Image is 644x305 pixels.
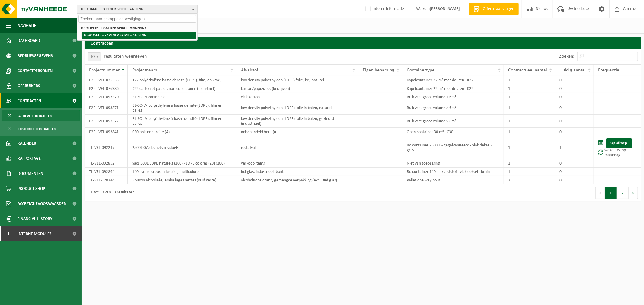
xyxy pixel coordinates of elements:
[606,138,632,148] a: Op afroep
[363,68,395,73] span: Eigen benaming
[236,136,358,159] td: restafval
[85,101,128,115] td: P2PL-VEL-093371
[18,151,41,166] span: Rapportage
[236,76,358,84] td: low density polyethyleen (LDPE) folie, los, naturel
[555,128,594,136] td: 0
[6,226,11,241] span: I
[504,128,555,136] td: 1
[85,176,128,184] td: TL-VEL-120344
[128,128,236,136] td: C30 bois non traité (A)
[88,53,101,61] span: 10
[402,159,504,168] td: Niet van toepassing
[402,115,504,128] td: Bulk vast groot volume > 6m³
[128,168,236,176] td: 140L verre creux industriel, multicolore
[18,33,40,48] span: Dashboard
[85,37,641,49] h2: Contracten
[18,93,41,108] span: Contracten
[18,123,56,135] span: Historiek contracten
[18,226,52,241] span: Interne modules
[128,76,236,84] td: K22 polyéthylène basse densité (LDPE), film, en vrac,
[508,68,547,73] span: Contractueel aantal
[560,68,586,73] span: Huidig aantal
[555,136,594,159] td: 1
[128,176,236,184] td: Boisson alcoolisée, emballages mixtes (sauf verre)
[605,187,617,199] button: 1
[128,101,236,115] td: BL-SO-LV polyéthylène à basse densité (LDPE), film en balles
[504,159,555,168] td: 1
[2,123,80,134] a: Historiek contracten
[18,136,36,151] span: Kalender
[504,84,555,93] td: 1
[236,93,358,101] td: vlak karton
[128,136,236,159] td: 2500L GA déchets résiduels
[555,168,594,176] td: 0
[18,166,43,181] span: Documenten
[18,211,52,226] span: Financial History
[559,54,574,59] label: Zoeken:
[18,110,52,122] span: Actieve contracten
[402,128,504,136] td: Open container 30 m³ - C30
[18,48,53,63] span: Bedrijfsgegevens
[132,68,157,73] span: Projectnaam
[85,93,128,101] td: P2PL-VEL-093370
[85,168,128,176] td: TL-VEL-092864
[617,187,629,199] button: 2
[236,128,358,136] td: onbehandeld hout (A)
[236,84,358,93] td: karton/papier, los (bedrijven)
[504,101,555,115] td: 1
[85,76,128,84] td: P2PL-VEL-075333
[18,196,66,211] span: Acceptatievoorwaarden
[504,136,555,159] td: 1
[85,84,128,93] td: P2PL-VEL-076986
[504,115,555,128] td: 1
[104,54,147,59] label: resultaten weergeven
[555,93,594,101] td: 0
[555,101,594,115] td: 0
[504,76,555,84] td: 1
[18,78,40,93] span: Gebruikers
[504,93,555,101] td: 1
[504,176,555,184] td: 3
[236,159,358,168] td: verkoop items
[629,187,638,199] button: Next
[82,32,196,39] li: 10-910445 - PARTNER SPIRIT - ANDENNE
[402,136,504,159] td: Rolcontainer 2500 L - gegalvaniseerd - vlak deksel - grijs
[85,159,128,168] td: TL-VEL-092852
[555,159,594,168] td: 0
[555,76,594,84] td: 0
[2,110,80,121] a: Actieve contracten
[430,7,460,11] strong: [PERSON_NAME]
[402,176,504,184] td: Pallet one way hout
[402,84,504,93] td: Kapelcontainer 22 m³ met deuren - K22
[18,181,45,196] span: Product Shop
[128,159,236,168] td: Sacs 500L LDPE naturels (100) - LDPE colorés (20) (100)
[85,136,128,159] td: TL-VEL-092247
[236,176,358,184] td: alcoholische drank, gemengde verpakking (exclusief glas)
[85,115,128,128] td: P2PL-VEL-093372
[236,168,358,176] td: hol glas, industrieel, bont
[128,93,236,101] td: BL-SO-LV carton plat
[78,15,196,23] input: Zoeken naar gekoppelde vestigingen
[402,168,504,176] td: Rolcontainer 140 L - kunststof - vlak deksel - bruin
[504,168,555,176] td: 1
[402,93,504,101] td: Bulk vast groot volume > 6m³
[128,84,236,93] td: K22 carton et papier, non-conditionné (industriel)
[594,136,641,159] td: wekelijks, op maandag
[402,76,504,84] td: Kapelcontainer 22 m³ met deuren - K22
[18,63,53,78] span: Contactpersonen
[89,68,120,73] span: Projectnummer
[407,68,435,73] span: Containertype
[598,68,620,73] span: Frequentie
[18,18,36,33] span: Navigatie
[555,84,594,93] td: 0
[85,128,128,136] td: P2PL-VEL-093841
[555,115,594,128] td: 0
[364,5,404,14] label: Interne informatie
[481,6,516,12] span: Offerte aanvragen
[80,26,146,30] strong: 10-910446 - PARTNER SPIRIT - ANDENNE
[77,5,198,14] button: 10-910446 - PARTNER SPIRIT - ANDENNE
[402,101,504,115] td: Bulk vast groot volume > 6m³
[555,176,594,184] td: 0
[88,187,134,198] div: 1 tot 10 van 13 resultaten
[128,115,236,128] td: BL-SO-LV polyéthylène à basse densité (LDPE), film en balles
